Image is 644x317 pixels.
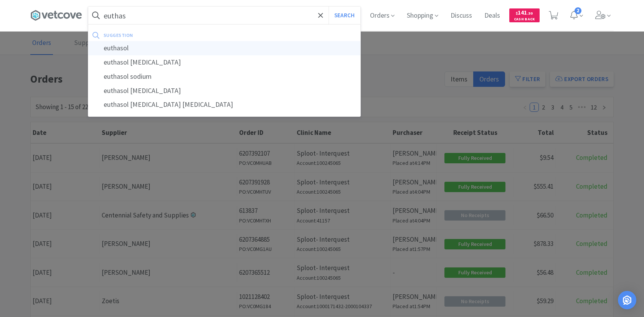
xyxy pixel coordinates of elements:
[88,7,360,24] input: Search by item, sku, manufacturer, ingredient, size...
[104,29,244,41] div: suggestion
[88,84,360,98] div: euthasol [MEDICAL_DATA]
[447,12,475,19] a: Discuss
[516,9,533,16] span: 141
[88,98,360,112] div: euthasol [MEDICAL_DATA] [MEDICAL_DATA]
[509,5,540,26] a: $141.30Cash Back
[88,70,360,84] div: euthasol sodium
[527,11,533,16] span: . 30
[618,291,636,309] div: Open Intercom Messenger
[88,41,360,55] div: euthasol
[516,11,518,16] span: $
[514,17,535,22] span: Cash Back
[329,7,360,24] button: Search
[481,12,503,19] a: Deals
[575,7,581,14] span: 2
[88,55,360,70] div: euthasol [MEDICAL_DATA]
